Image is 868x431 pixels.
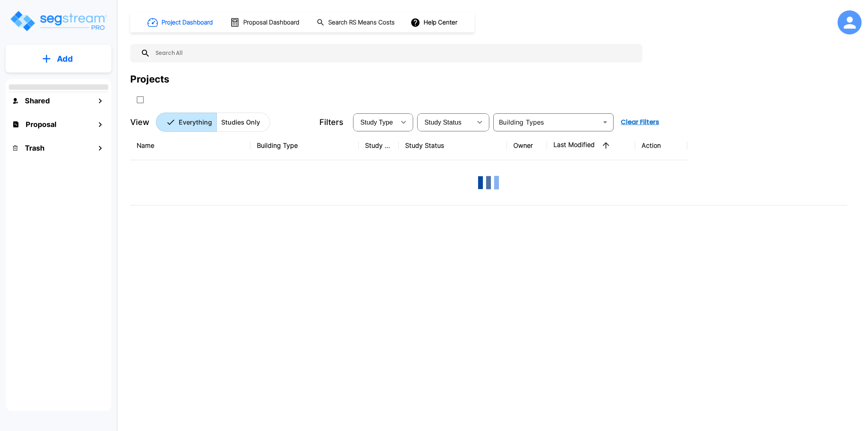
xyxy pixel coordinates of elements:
[130,72,169,87] div: Projects
[57,53,73,65] p: Add
[216,113,270,132] button: Studies Only
[25,95,50,106] h1: Shared
[132,92,148,108] button: SelectAll
[618,114,662,130] button: Clear Filters
[319,116,343,128] p: Filters
[6,47,111,70] button: Add
[359,131,399,160] th: Study Type
[156,113,217,132] button: Everything
[399,131,507,160] th: Study Status
[156,113,270,132] div: Platform
[355,111,396,133] div: Select
[424,119,462,126] span: Study Status
[635,131,687,160] th: Action
[25,143,44,153] h1: Trash
[150,44,638,62] input: Search All
[130,116,149,128] p: View
[547,131,635,160] th: Last Modified
[600,117,611,128] button: Open
[472,167,505,199] img: Loading
[227,14,304,31] button: Proposal Dashboard
[419,111,472,133] div: Select
[328,18,395,27] h1: Search RS Means Costs
[9,10,107,32] img: Logo
[144,14,217,31] button: Project Dashboard
[221,117,260,127] p: Studies Only
[130,131,250,160] th: Name
[243,18,299,27] h1: Proposal Dashboard
[507,131,547,160] th: Owner
[313,15,399,30] button: Search RS Means Costs
[360,119,393,126] span: Study Type
[409,15,460,30] button: Help Center
[496,117,598,128] input: Building Types
[26,119,57,130] h1: Proposal
[179,117,212,127] p: Everything
[250,131,359,160] th: Building Type
[161,18,213,27] h1: Project Dashboard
